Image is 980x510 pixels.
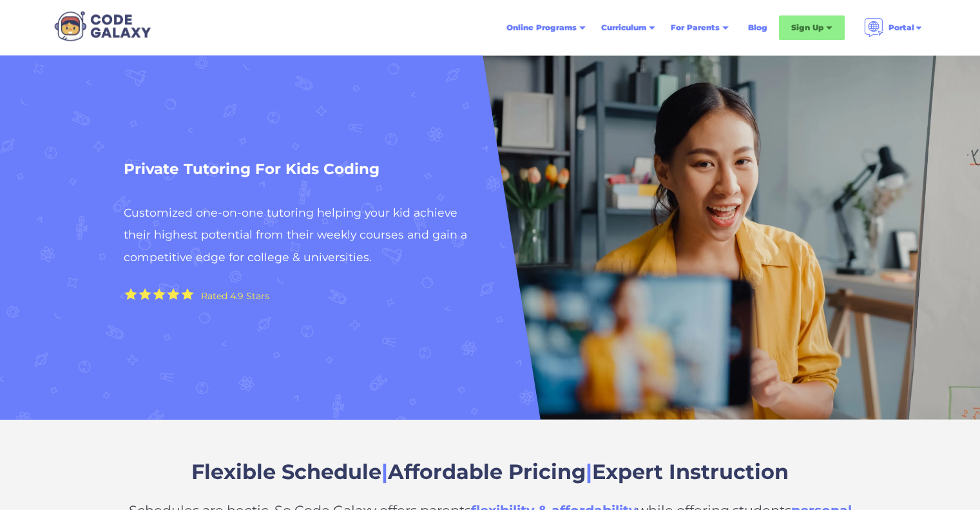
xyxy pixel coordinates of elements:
[181,288,194,300] img: Yellow Star - the Code Galaxy
[191,459,381,484] span: Flexible Schedule
[124,202,484,268] h2: Customized one-on-one tutoring helping your kid achieve their highest potential from their weekly...
[601,21,646,34] div: Curriculum
[740,16,775,39] a: Blog
[586,459,592,484] span: |
[506,21,577,34] div: Online Programs
[167,288,180,300] img: Yellow Star - the Code Galaxy
[153,288,166,300] img: Yellow Star - the Code Galaxy
[889,21,914,34] div: Portal
[139,288,151,300] img: Yellow Star - the Code Galaxy
[124,156,484,182] h1: Private Tutoring For Kids Coding
[592,459,789,484] span: Expert Instruction
[671,21,720,34] div: For Parents
[388,459,586,484] span: Affordable Pricing
[791,21,823,34] div: Sign Up
[124,288,137,300] img: Yellow Star - the Code Galaxy
[381,459,388,484] span: |
[201,291,269,300] div: Rated 4.9 Stars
